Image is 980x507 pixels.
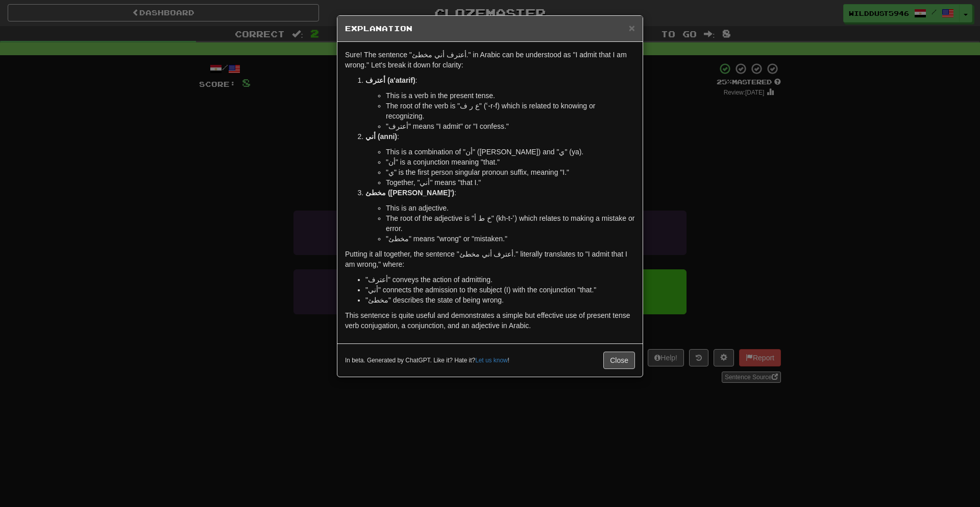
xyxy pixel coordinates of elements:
[386,213,635,234] li: The root of the adjective is "خ ط أ" (kh-t-ʾ) which relates to making a mistake or error.
[386,121,635,131] li: "أعترف" means "I admit" or "I confess."
[345,310,635,331] p: This sentence is quite useful and demonstrates a simple but effective use of present tense verb c...
[386,157,635,167] li: "أن" is a conjunction meaning "that."
[365,295,635,305] li: "مخطئ" describes the state of being wrong.
[365,131,635,142] p: :
[386,177,635,188] li: Together, "أني" means "that I."
[345,249,635,269] p: Putting it all together, the sentence "أعترف أني مخطئ." literally translates to "I admit that I a...
[345,24,635,34] h5: Explanation
[386,203,635,213] li: This is an adjective.
[386,167,635,177] li: "ي" is the first person singular pronoun suffix, meaning "I."
[365,75,635,85] p: :
[365,285,635,295] li: "أني" connects the admission to the subject (I) with the conjunction "that."
[365,76,415,84] strong: أعترف (a'atarif)
[345,50,635,70] p: Sure! The sentence "أعترف أني مخطئ." in Arabic can be understood as "I admit that I am wrong." Le...
[345,356,509,365] small: In beta. Generated by ChatGPT. Like it? Hate it? !
[603,352,635,369] button: Close
[386,234,635,244] li: "مخطئ" means "wrong" or "mistaken."
[365,274,635,285] li: "أعترف" conveys the action of admitting.
[386,147,635,157] li: This is a combination of "أن" ([PERSON_NAME]) and "ي" (ya).
[386,90,635,101] li: This is a verb in the present tense.
[629,22,635,33] button: Close
[629,22,635,34] span: ×
[386,101,635,121] li: The root of the verb is "ع ر ف" (ʿ-r-f) which is related to knowing or recognizing.
[365,132,397,141] strong: أني (anni)
[365,188,635,198] p: :
[475,357,507,364] a: Let us know
[365,189,454,197] strong: مخطئ ([PERSON_NAME]')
